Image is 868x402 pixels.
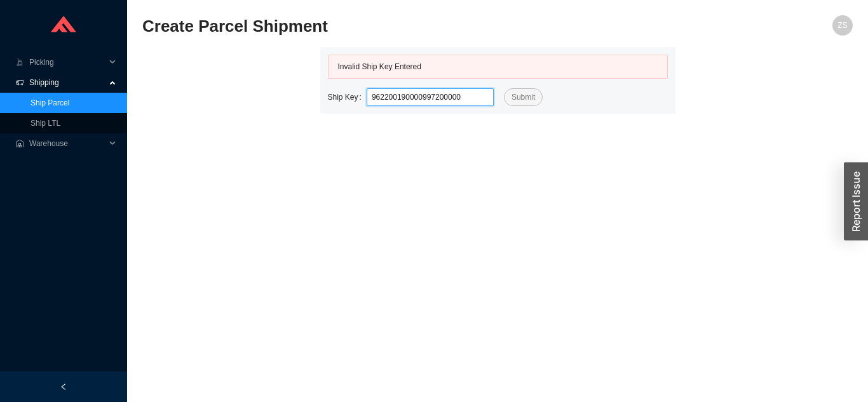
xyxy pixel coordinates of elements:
[29,52,105,72] span: Picking
[504,88,543,106] button: Submit
[31,98,69,107] a: Ship Parcel
[29,133,105,154] span: Warehouse
[142,15,675,37] h2: Create Parcel Shipment
[338,60,658,73] div: Invalid Ship Key Entered
[60,383,67,391] span: left
[31,119,60,128] a: Ship LTL
[29,72,105,93] span: Shipping
[328,88,367,106] label: Ship Key
[837,15,847,36] span: ZS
